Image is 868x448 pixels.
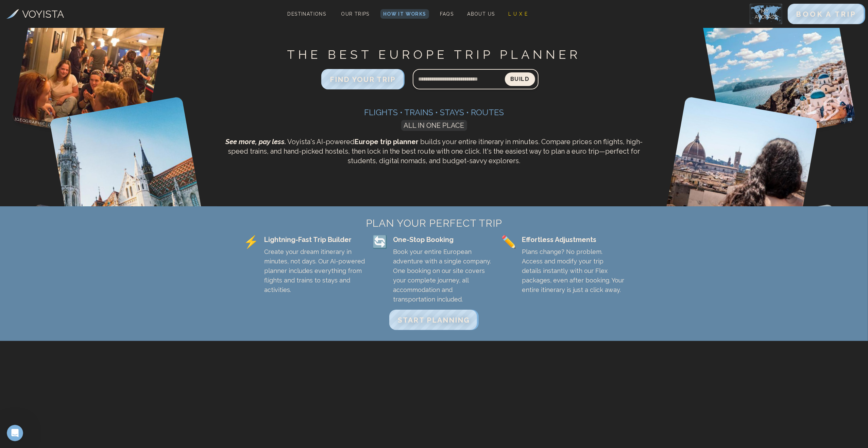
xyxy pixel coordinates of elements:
[389,317,478,324] a: START PLANNING
[6,9,19,19] img: Voyista Logo
[244,217,625,229] h2: PLAN YOUR PERFECT TRIP
[220,137,648,166] p: Voyista's AI-powered builds your entire itinerary in minutes. Compare prices on flights, high-spe...
[265,235,367,244] div: Lightning-Fast Trip Builder
[321,69,404,89] button: FIND YOUR TRIP
[6,6,64,22] a: VOYISTA
[501,235,516,248] span: ✏️
[12,116,71,132] p: [GEOGRAPHIC_DATA] 🇩🇪
[663,97,818,252] img: Florence
[506,9,531,19] a: L U X E
[788,4,865,24] button: BOOK A TRIP
[819,116,856,128] p: Santorini 🇬🇷
[389,310,478,330] button: START PLANNING
[464,9,497,19] a: About Us
[380,9,429,19] a: How It Works
[338,9,372,19] a: Our Trips
[467,11,495,17] span: About Us
[440,11,454,17] span: FAQs
[330,75,396,84] span: FIND YOUR TRIP
[509,11,528,17] span: L U X E
[788,12,865,18] a: BOOK A TRIP
[372,235,388,248] span: 🔄
[22,6,64,22] h3: VOYISTA
[398,316,470,324] span: START PLANNING
[7,425,23,441] iframe: Intercom live chat
[341,11,370,17] span: Our Trips
[225,138,286,146] span: See more, pay less.
[220,107,648,118] h3: Flights • Trains • Stays • Routes
[750,4,782,24] img: My Account
[505,72,535,86] button: Build
[321,77,404,83] a: FIND YOUR TRIP
[393,235,496,244] div: One-Stop Booking
[220,47,648,62] h1: THE BEST EUROPE TRIP PLANNER
[244,235,259,248] span: ⚡
[401,120,467,131] span: ALL IN ONE PLACE
[355,138,419,146] strong: Europe trip planner
[393,247,496,304] p: Book your entire European adventure with a single company. One booking on our site covers your co...
[285,8,329,29] span: Destinations
[383,11,426,17] span: How It Works
[522,235,625,244] div: Effortless Adjustments
[50,97,205,252] img: Budapest
[522,247,625,295] p: Plans change? No problem. Access and modify your trip details instantly with our Flex packages, e...
[437,9,457,19] a: FAQs
[413,71,505,87] input: Search query
[265,247,367,295] p: Create your dream itinerary in minutes, not days. Our AI-powered planner includes everything from...
[796,10,857,18] span: BOOK A TRIP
